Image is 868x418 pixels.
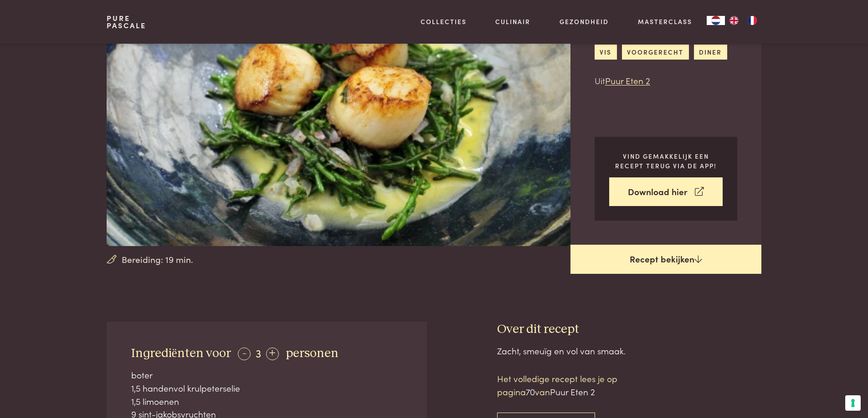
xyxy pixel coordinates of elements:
[638,17,692,26] a: Masterclass
[131,368,403,382] div: boter
[495,17,530,26] a: Culinair
[609,177,723,206] a: Download hier
[286,347,339,360] span: personen
[131,382,403,395] div: 1,5 handenvol krulpeterselie
[707,16,725,25] a: NL
[107,15,146,29] a: PurePascale
[725,16,743,25] a: EN
[725,16,761,25] ul: Language list
[694,45,727,60] a: diner
[743,16,761,25] a: FR
[497,372,652,398] p: Het volledige recept lees je op pagina van
[605,74,650,86] a: Puur Eten 2
[266,347,279,360] div: +
[845,395,861,411] button: Uw voorkeuren voor toestemming voor trackingtechnologieën
[707,16,725,25] div: Language
[550,385,595,398] span: Puur Eten 2
[256,345,261,360] span: 3
[560,17,609,26] a: Gezondheid
[238,347,251,360] div: -
[131,347,231,360] span: Ingrediënten voor
[595,74,737,87] p: Uit
[497,344,761,358] div: Zacht, smeuïg en vol van smaak.
[131,395,403,408] div: 1,5 limoenen
[570,245,761,274] a: Recept bekijken
[622,45,689,60] a: voorgerecht
[609,151,723,170] p: Vind gemakkelijk een recept terug via de app!
[122,253,193,266] span: Bereiding: 19 min.
[497,322,761,337] h3: Over dit recept
[421,17,467,26] a: Collecties
[707,16,761,25] aside: Language selected: Nederlands
[595,45,617,60] a: vis
[526,385,535,398] span: 70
